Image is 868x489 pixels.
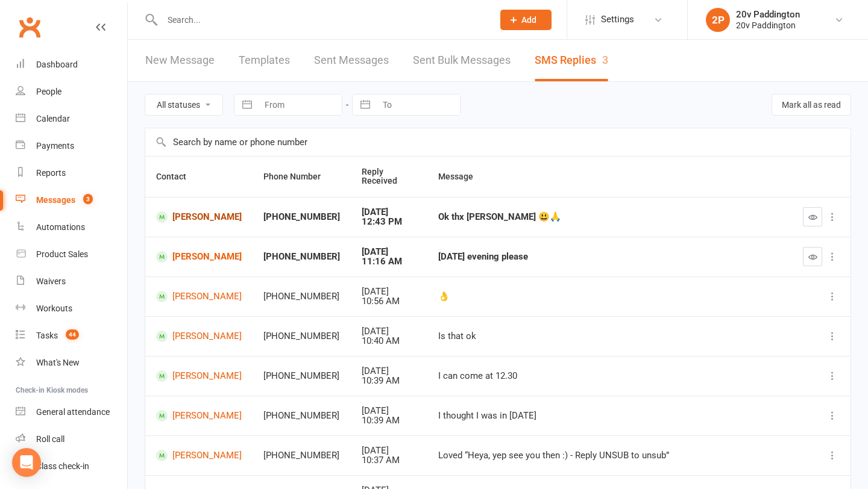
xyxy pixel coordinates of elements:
[145,40,215,81] a: New Message
[351,157,427,197] th: Reply Received
[736,9,800,20] div: 20v Paddington
[16,214,127,241] a: Automations
[16,105,127,132] a: Calendar
[263,252,340,262] div: [PHONE_NUMBER]
[362,207,417,217] div: [DATE]
[263,291,340,302] div: [PHONE_NUMBER]
[362,416,417,426] div: 10:39 AM
[156,211,242,223] a: [PERSON_NAME]
[438,212,781,222] div: Ok thx [PERSON_NAME] 😃🙏
[36,222,85,232] div: Automations
[145,128,851,156] input: Search by name or phone number
[36,87,61,96] div: People
[66,329,79,340] span: 44
[16,399,127,426] a: General attendance kiosk mode
[500,10,552,30] button: Add
[263,450,340,461] div: [PHONE_NUMBER]
[156,251,242,263] a: [PERSON_NAME]
[535,40,608,81] a: SMS Replies3
[438,450,781,461] div: Loved “Heya, yep see you then :) - Reply UNSUB to unsub”
[36,114,70,123] div: Calendar
[16,78,127,105] a: People
[36,461,89,471] div: Class check-in
[413,40,511,81] a: Sent Bulk Messages
[16,426,127,453] a: Roll call
[156,331,242,342] a: [PERSON_NAME]
[362,247,417,257] div: [DATE]
[438,252,781,262] div: [DATE] evening please
[362,446,417,456] div: [DATE]
[736,20,800,31] div: 20v Paddington
[362,326,417,337] div: [DATE]
[253,157,351,197] th: Phone Number
[263,331,340,341] div: [PHONE_NUMBER]
[36,141,74,151] div: Payments
[16,453,127,480] a: Class kiosk mode
[36,195,75,205] div: Messages
[362,217,417,227] div: 12:43 PM
[16,322,127,349] a: Tasks 44
[16,187,127,214] a: Messages 3
[36,60,78,69] div: Dashboard
[83,194,93,204] span: 3
[36,249,88,259] div: Product Sales
[362,366,417,376] div: [DATE]
[239,40,290,81] a: Templates
[36,407,110,417] div: General attendance
[263,411,340,421] div: [PHONE_NUMBER]
[16,132,127,160] a: Payments
[36,168,66,178] div: Reports
[16,241,127,268] a: Product Sales
[314,40,389,81] a: Sent Messages
[602,54,608,66] div: 3
[772,94,851,116] button: Mark all as read
[36,304,72,313] div: Workouts
[16,160,127,187] a: Reports
[156,410,242,422] a: [PERSON_NAME]
[438,411,781,421] div: I thought I was in [DATE]
[16,268,127,295] a: Waivers
[156,291,242,302] a: [PERSON_NAME]
[16,295,127,322] a: Workouts
[438,331,781,341] div: Is that ok
[362,406,417,416] div: [DATE]
[159,11,485,28] input: Search...
[16,349,127,376] a: What's New
[36,434,64,444] div: Roll call
[156,450,242,461] a: [PERSON_NAME]
[14,12,45,42] a: Clubworx
[145,157,253,197] th: Contact
[36,276,66,286] div: Waivers
[263,371,340,381] div: [PHONE_NUMBER]
[36,358,80,367] div: What's New
[362,287,417,297] div: [DATE]
[16,51,127,78] a: Dashboard
[362,257,417,267] div: 11:16 AM
[362,336,417,346] div: 10:40 AM
[36,331,58,340] div: Tasks
[438,291,781,302] div: 👌
[438,371,781,381] div: I can come at 12.30
[521,15,536,25] span: Add
[376,95,460,115] input: To
[12,448,41,477] div: Open Intercom Messenger
[362,455,417,466] div: 10:37 AM
[263,212,340,222] div: [PHONE_NUMBER]
[156,370,242,382] a: [PERSON_NAME]
[427,157,792,197] th: Message
[362,376,417,386] div: 10:39 AM
[362,296,417,307] div: 10:56 AM
[601,6,634,33] span: Settings
[258,95,342,115] input: From
[706,8,730,32] div: 2P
